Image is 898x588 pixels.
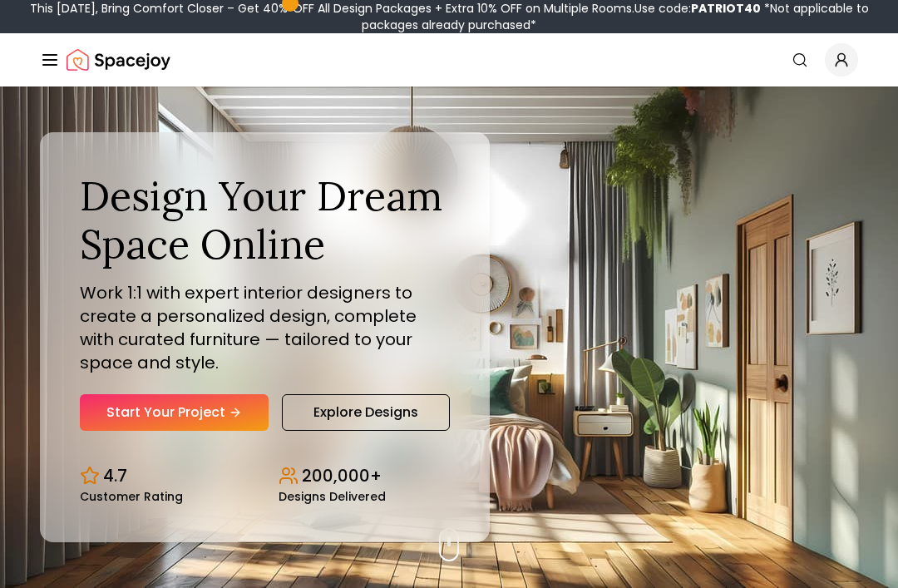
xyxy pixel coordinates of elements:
h1: Design Your Dream Space Online [80,172,450,268]
a: Spacejoy [67,43,170,77]
a: Start Your Project [80,394,269,431]
p: 4.7 [103,464,127,487]
p: Work 1:1 with expert interior designers to create a personalized design, complete with curated fu... [80,281,450,374]
img: Spacejoy Logo [67,43,170,77]
a: Explore Designs [282,394,450,431]
small: Customer Rating [80,491,183,502]
small: Designs Delivered [279,491,386,502]
div: Design stats [80,451,450,502]
nav: Global [40,33,858,86]
p: 200,000+ [302,464,382,487]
